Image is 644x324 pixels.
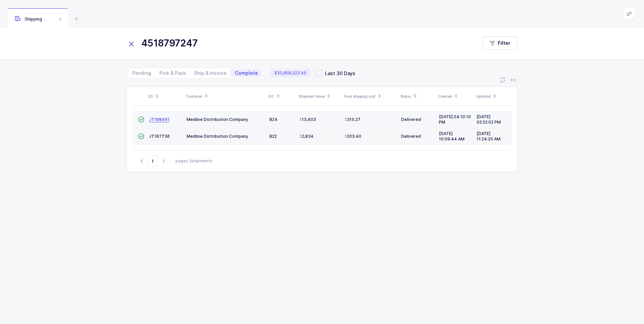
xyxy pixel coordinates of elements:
span: Shipping [15,17,42,22]
span: B22 [269,134,277,139]
span: Filter [498,40,510,46]
div: pages | shipments [175,158,213,164]
span: $30,858,323.49 [270,69,310,77]
span: [DATE] 10:09:44 AM [439,131,464,141]
span: Last 30 Days [322,70,355,76]
span:  [138,117,144,122]
span: 315.27 [345,117,360,122]
div: Shipment Value [299,91,340,102]
span: Pick & Pack [159,71,186,75]
div: Final shipping cost [344,91,396,102]
span: Medline Distribution Company [187,117,248,122]
div: Updated [476,91,510,102]
div: DC [269,91,295,102]
span: [DATE] 04:10:10 PM [439,114,471,125]
span: Ship & Invoice [194,71,227,75]
span: [DATE] 11:24:20 AM [477,131,501,141]
span: Medline Distribution Company [187,134,248,139]
span: B24 [269,117,278,122]
div: Created [438,91,472,102]
div: Delivered [401,134,433,139]
div: ID [148,91,182,102]
span: JT108461 [149,117,169,122]
span: Pending [132,71,151,75]
span: JT107730 [149,134,170,139]
span: Complete [235,71,258,75]
input: Search for Shipments... [127,35,469,51]
span: 203.40 [345,134,361,139]
span: Go to [147,156,158,166]
div: Delivered [401,117,433,122]
button: Filter [483,36,517,50]
span:  [138,134,144,139]
span: 13,403 [299,117,316,122]
div: Status [400,91,434,102]
span: 2,834 [299,134,314,139]
span: [DATE] 02:22:02 PM [477,114,501,125]
div: Customer [186,91,265,102]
